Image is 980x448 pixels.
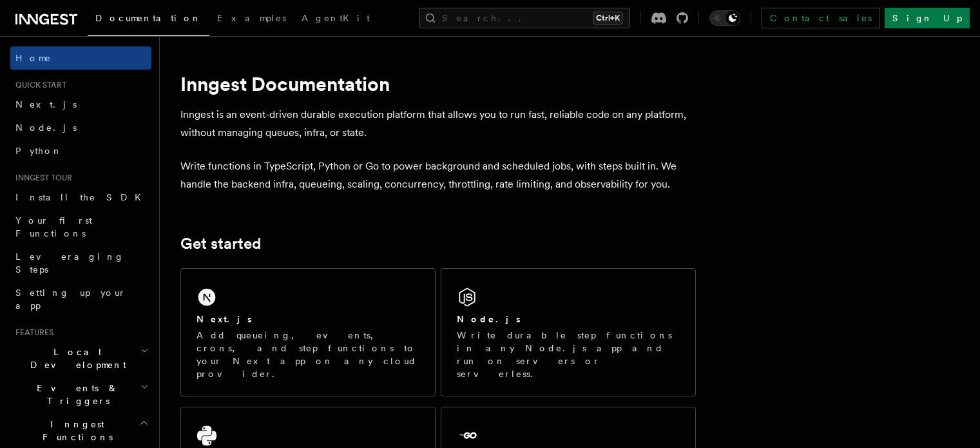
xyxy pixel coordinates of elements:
[180,235,261,253] a: Get started
[15,99,77,110] span: Next.js
[10,245,151,281] a: Leveraging Steps
[15,287,126,311] span: Setting up your app
[10,209,151,245] a: Your first Functions
[15,122,77,133] span: Node.js
[15,146,62,156] span: Python
[197,313,252,326] h2: Next.js
[10,418,139,443] span: Inngest Functions
[302,13,370,23] span: AgentKit
[10,46,151,70] a: Home
[10,327,53,338] span: Features
[419,8,630,28] button: Search...Ctrl+K
[10,139,151,162] a: Python
[180,72,696,95] h1: Inngest Documentation
[10,340,151,376] button: Local Development
[294,4,378,35] a: AgentKit
[457,313,521,326] h2: Node.js
[10,116,151,139] a: Node.js
[441,268,696,396] a: Node.jsWrite durable step functions in any Node.js app and run on servers or serverless.
[15,52,52,64] span: Home
[457,329,680,380] p: Write durable step functions in any Node.js app and run on servers or serverless.
[10,186,151,209] a: Install the SDK
[209,4,294,35] a: Examples
[180,106,696,142] p: Inngest is an event-driven durable execution platform that allows you to run fast, reliable code ...
[88,4,209,36] a: Documentation
[885,8,970,28] a: Sign Up
[15,251,124,275] span: Leveraging Steps
[217,13,286,23] span: Examples
[180,157,696,193] p: Write functions in TypeScript, Python or Go to power background and scheduled jobs, with steps bu...
[709,10,740,26] button: Toggle dark mode
[10,382,140,407] span: Events & Triggers
[10,80,66,90] span: Quick start
[15,192,149,202] span: Install the SDK
[95,13,202,23] span: Documentation
[10,173,72,183] span: Inngest tour
[15,215,92,239] span: Your first Functions
[10,346,140,371] span: Local Development
[762,8,879,28] a: Contact sales
[593,12,622,24] kbd: Ctrl+K
[10,281,151,317] a: Setting up your app
[180,268,436,396] a: Next.jsAdd queueing, events, crons, and step functions to your Next app on any cloud provider.
[197,329,419,380] p: Add queueing, events, crons, and step functions to your Next app on any cloud provider.
[10,376,151,413] button: Events & Triggers
[10,93,151,116] a: Next.js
